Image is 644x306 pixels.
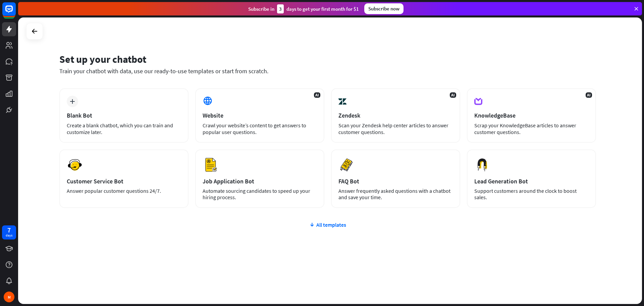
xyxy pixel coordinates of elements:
[364,3,404,14] div: Subscribe now
[277,4,284,13] div: 3
[248,4,359,13] div: Subscribe in days to get your first month for $1
[4,292,14,302] div: M
[6,233,12,238] div: days
[7,227,11,233] div: 7
[2,225,16,239] a: 7 days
